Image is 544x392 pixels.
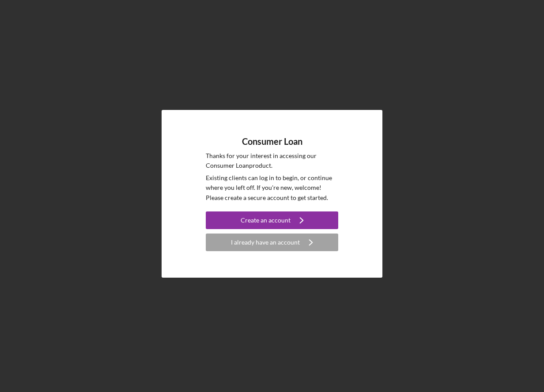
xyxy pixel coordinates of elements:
button: I already have an account [206,234,338,251]
div: Create an account [241,211,291,229]
p: Thanks for your interest in accessing our Consumer Loan product. [206,151,338,171]
a: Create an account [206,211,338,231]
p: Existing clients can log in to begin, or continue where you left off. If you're new, welcome! Ple... [206,173,338,203]
button: Create an account [206,211,338,229]
h4: Consumer Loan [242,136,302,147]
div: I already have an account [231,234,300,251]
